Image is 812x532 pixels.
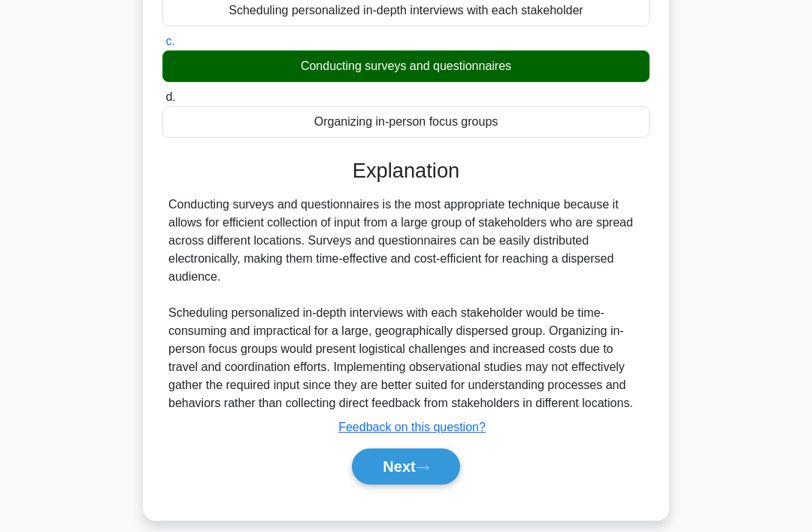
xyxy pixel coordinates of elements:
h3: Explanation [171,159,641,184]
span: d. [165,90,175,103]
div: Conducting surveys and questionnaires [162,50,650,82]
span: c. [165,35,174,47]
div: Organizing in-person focus groups [162,106,650,138]
button: Next [352,448,459,485]
div: Conducting surveys and questionnaires is the most appropriate technique because it allows for eff... [168,196,644,412]
a: Feedback on this question? [338,421,486,433]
